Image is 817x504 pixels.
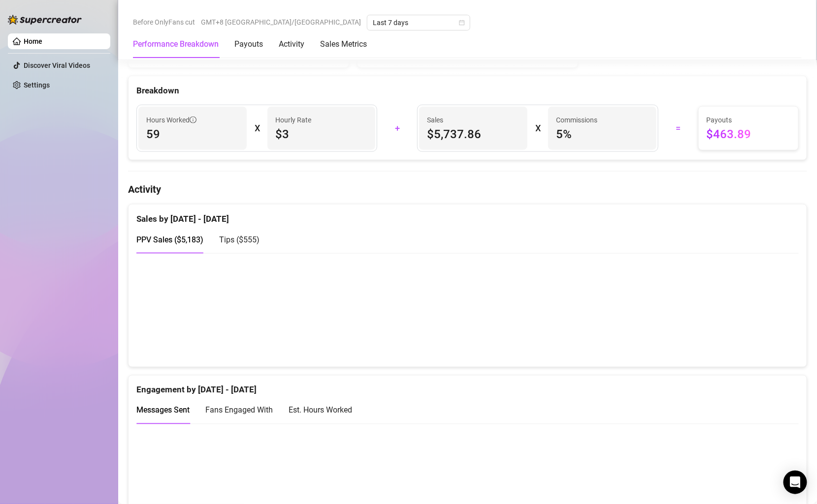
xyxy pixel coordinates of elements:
[136,84,799,97] div: Breakdown
[707,126,790,142] span: $463.89
[136,406,190,415] span: Messages Sent
[24,81,50,89] a: Settings
[255,120,260,136] div: X
[427,126,520,142] span: $5,737.86
[8,15,82,25] img: logo-BBDzfeDw.svg
[383,120,411,136] div: +
[136,235,203,244] span: PPV Sales ( $5,183 )
[459,20,465,26] span: calendar
[146,126,239,142] span: 59
[24,37,42,45] a: Home
[190,117,196,123] span: info-circle
[24,61,90,69] a: Discover Viral Videos
[427,115,520,125] span: Sales
[133,15,195,30] span: Before OnlyFans cut
[320,38,367,50] div: Sales Metrics
[275,126,368,142] span: $3
[556,115,597,125] article: Commissions
[784,471,807,494] div: Open Intercom Messenger
[664,120,692,136] div: =
[535,120,540,136] div: X
[707,115,790,125] span: Payouts
[275,115,311,125] article: Hourly Rate
[136,205,799,226] div: Sales by [DATE] - [DATE]
[279,38,304,50] div: Activity
[234,38,263,50] div: Payouts
[146,115,196,125] span: Hours Worked
[219,235,260,244] span: Tips ( $555 )
[201,15,361,30] span: GMT+8 [GEOGRAPHIC_DATA]/[GEOGRAPHIC_DATA]
[373,15,464,30] span: Last 7 days
[205,406,273,415] span: Fans Engaged With
[128,182,807,196] h4: Activity
[556,126,649,142] span: 5 %
[289,404,352,416] div: Est. Hours Worked
[133,38,219,50] div: Performance Breakdown
[136,376,799,397] div: Engagement by [DATE] - [DATE]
